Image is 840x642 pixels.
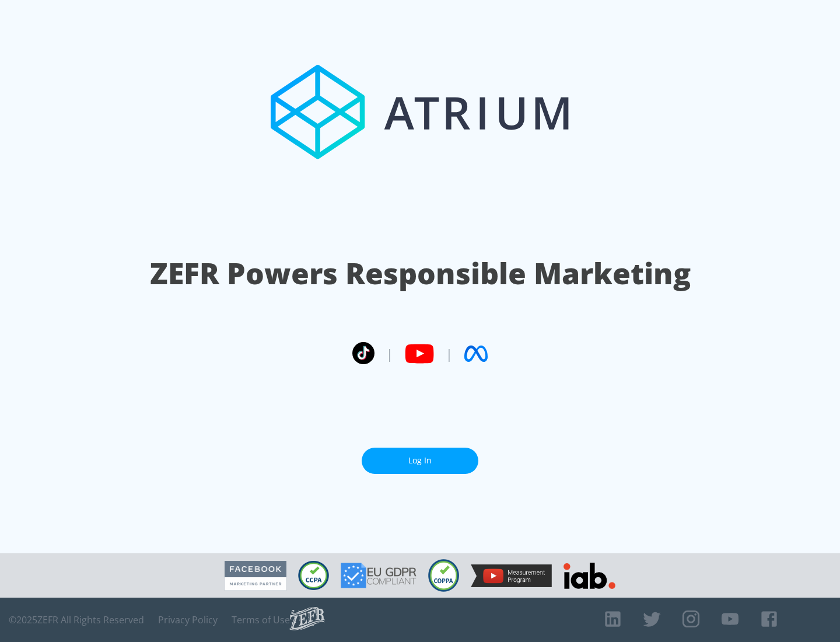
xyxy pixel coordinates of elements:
img: IAB [563,563,615,589]
a: Privacy Policy [158,614,218,626]
span: | [446,345,453,362]
span: | [386,345,393,362]
img: CCPA Compliant [298,561,329,590]
img: Facebook Marketing Partner [225,561,286,591]
img: YouTube Measurement Program [471,564,552,587]
span: © 2025 ZEFR All Rights Reserved [9,614,144,626]
img: COPPA Compliant [428,559,459,592]
img: GDPR Compliant [341,563,416,588]
a: Terms of Use [232,614,290,626]
a: Log In [362,448,478,474]
h1: ZEFR Powers Responsible Marketing [150,253,691,294]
